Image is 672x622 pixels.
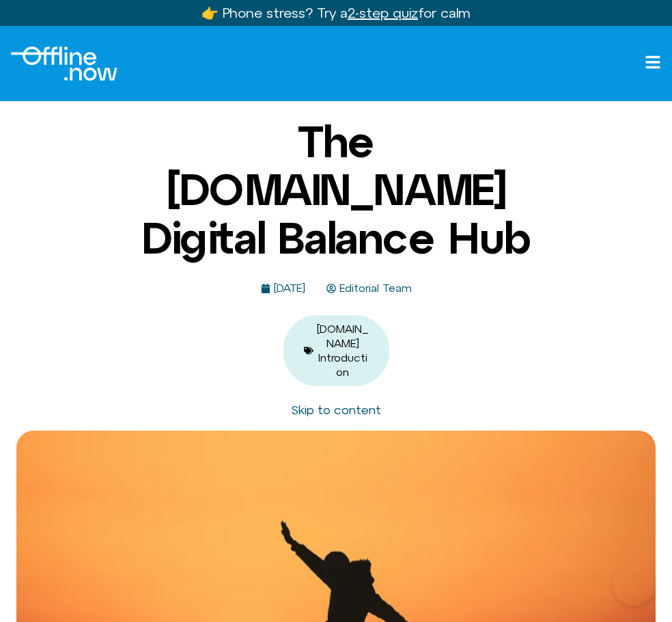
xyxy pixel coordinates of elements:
[11,46,117,81] img: Offline.Now logo in white. Text of the words offline.now with a line going through the "O"
[124,118,548,262] h1: The [DOMAIN_NAME] Digital Balance Hub
[336,282,412,295] span: Editorial Team
[645,54,661,70] a: Open menu
[326,282,412,295] a: Editorial Team
[261,282,305,295] a: [DATE]
[291,403,381,417] a: Skip to content
[612,562,656,606] iframe: Botpress
[201,5,471,21] a: 👉 Phone stress? Try a2-step quizfor calm
[274,282,305,294] time: [DATE]
[11,46,117,81] div: Logo
[348,5,418,21] u: 2-step quiz
[317,323,369,378] a: [DOMAIN_NAME] Introduction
